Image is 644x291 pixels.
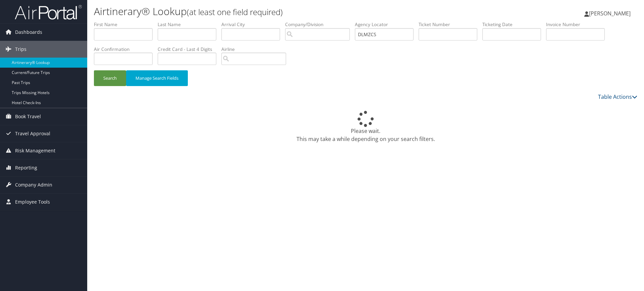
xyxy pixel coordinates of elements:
label: Company/Division [285,21,355,28]
div: Please wait. This may take a while depending on your search filters. [94,111,637,143]
span: Trips [15,41,26,58]
span: Book Travel [15,108,41,125]
label: Airline [221,46,291,53]
a: Table Actions [598,93,637,100]
button: Manage Search Fields [126,70,188,86]
label: Ticket Number [419,21,482,28]
span: Dashboards [15,24,42,41]
span: Employee Tools [15,194,50,210]
span: Company Admin [15,176,52,193]
span: Travel Approval [15,125,50,142]
h1: Airtinerary® Lookup [94,4,456,18]
label: Air Confirmation [94,46,158,53]
label: Agency Locator [355,21,419,28]
label: Last Name [158,21,221,28]
button: Search [94,70,126,86]
label: Invoice Number [546,21,610,28]
span: Risk Management [15,142,55,159]
label: Ticketing Date [482,21,546,28]
label: First Name [94,21,158,28]
a: [PERSON_NAME] [584,3,637,23]
span: [PERSON_NAME] [589,10,631,17]
small: (at least one field required) [187,6,283,17]
label: Arrival City [221,21,285,28]
span: Reporting [15,159,37,176]
img: airportal-logo.png [15,4,82,20]
label: Credit Card - Last 4 Digits [158,46,221,53]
